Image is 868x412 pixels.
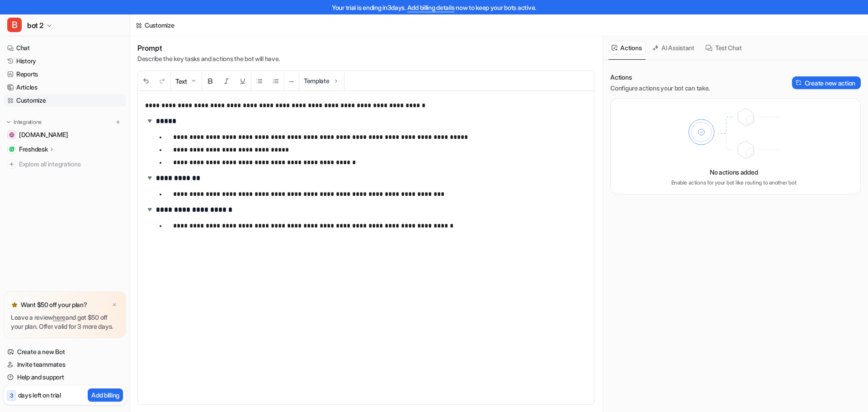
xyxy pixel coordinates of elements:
a: Create a new Bot [4,346,126,358]
a: Reports [4,68,126,81]
button: Underline [235,71,251,91]
p: Want $50 off your plan? [21,300,87,309]
button: Italic [218,71,235,91]
button: Ordered List [268,71,284,91]
img: star [11,301,18,308]
a: History [4,55,126,67]
button: Undo [138,71,154,91]
img: Bold [207,77,214,85]
span: B [7,18,22,32]
img: Create action [796,80,802,86]
p: Describe the key tasks and actions the bot will have. [137,54,280,63]
button: Integrations [4,118,44,127]
img: x [112,302,117,308]
p: No actions added [710,167,758,177]
div: Customize [145,20,174,30]
h1: Prompt [137,43,280,52]
p: Configure actions your bot can take. [610,84,710,93]
p: Leave a review and get $50 off your plan. Offer valid for 3 more days. [11,313,119,331]
img: Ordered List [272,77,279,85]
button: Bold [202,71,218,91]
p: 3 [10,392,13,400]
img: Underline [239,77,246,85]
button: Add billing [88,388,123,402]
p: Integrations [14,118,42,126]
button: AI Assistant [649,41,698,55]
p: days left on trial [18,390,61,400]
img: Freshdesk [9,147,14,152]
img: Unordered List [256,77,263,85]
a: Customize [4,94,126,107]
p: Add billing [91,390,119,400]
img: Redo [159,77,166,85]
img: expand-arrow.svg [145,205,154,214]
a: Invite teammates [4,358,126,371]
img: support.dartfish.tv [9,132,14,137]
button: Test Chat [702,41,745,55]
a: here [53,313,66,321]
span: bot 2 [27,19,44,32]
a: Help and support [4,371,126,384]
a: Explore all integrations [4,158,126,170]
span: Explore all integrations [19,157,123,171]
button: Create new action [792,76,861,89]
img: explore all integrations [7,160,16,169]
img: Dropdown Down Arrow [190,77,197,85]
p: Enable actions for your bot like routing to another bot [671,179,797,187]
a: Add billing details [407,4,455,11]
button: Redo [154,71,170,91]
a: support.dartfish.tv[DOMAIN_NAME] [4,128,126,141]
button: Template [299,71,344,90]
img: Undo [142,77,150,85]
p: Actions [610,73,710,82]
a: Chat [4,42,126,54]
img: Italic [223,77,230,85]
a: Articles [4,81,126,94]
span: [DOMAIN_NAME] [19,130,68,139]
button: ─ [284,71,299,91]
img: expand-arrow.svg [145,173,154,182]
img: menu_add.svg [115,119,121,125]
img: expand menu [5,119,12,125]
button: Text [171,71,202,91]
button: Unordered List [251,71,268,91]
img: Template [332,77,340,85]
img: expand-arrow.svg [145,116,154,125]
p: Freshdesk [19,145,47,154]
button: Actions [609,41,646,55]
